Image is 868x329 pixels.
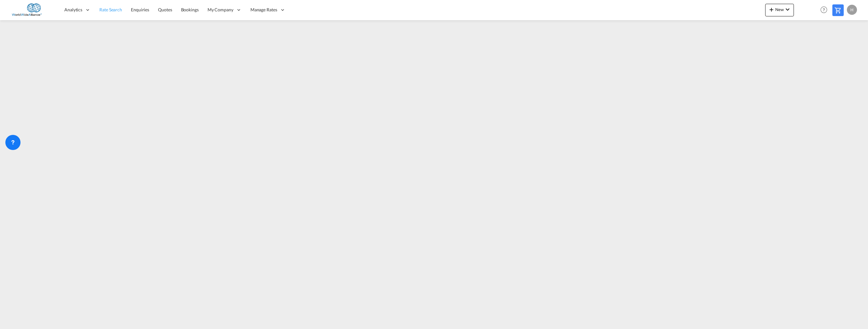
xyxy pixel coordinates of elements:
[99,7,122,12] span: Rate Search
[768,6,775,13] md-icon: icon-plus 400-fg
[818,4,829,15] span: Help
[765,4,794,16] button: icon-plus 400-fgNewicon-chevron-down
[847,5,857,15] div: H
[818,4,832,16] div: Help
[250,7,277,13] span: Manage Rates
[9,3,52,17] img: ccb731808cb111f0a964a961340171cb.png
[181,7,199,12] span: Bookings
[158,7,172,12] span: Quotes
[131,7,149,12] span: Enquiries
[768,7,791,12] span: New
[64,7,82,13] span: Analytics
[208,7,233,13] span: My Company
[784,6,791,13] md-icon: icon-chevron-down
